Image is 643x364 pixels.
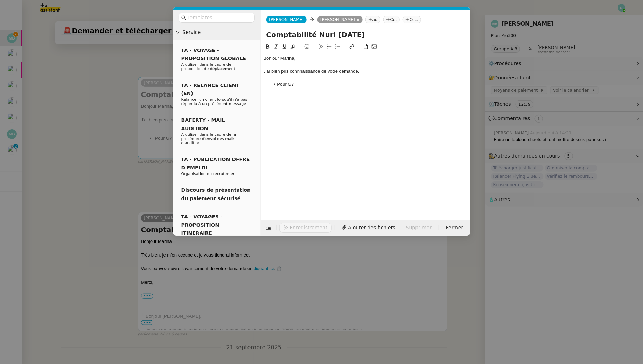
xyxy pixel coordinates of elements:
nz-tag: au [365,16,380,23]
nz-tag: Ccc: [403,16,421,23]
li: Pour G7 [270,81,468,87]
button: Fermer [442,223,467,233]
span: Relancer un client lorsqu'il n'a pas répondu à un précédent message [181,97,247,106]
div: Bonjour Marina, [264,55,468,62]
span: Service [183,28,258,36]
nz-tag: Cc: [383,16,400,23]
span: A utiliser dans le cadre de proposition de déplacement [181,62,235,71]
span: Ajouter des fichiers [348,224,396,232]
span: TA - RELANCE CLIENT (EN) [181,83,240,96]
div: Service [173,26,260,39]
button: Enregistrement [279,223,332,233]
span: TA - PUBLICATION OFFRE D'EMPLOI [181,156,250,170]
span: Organisation du recrutement [181,171,237,176]
button: Ajouter des fichiers [338,223,400,233]
div: J'ai bien pris connnaissance de votre demande. [264,68,468,75]
span: Discours de présentation du paiement sécurisé [181,187,251,201]
input: Templates [188,14,251,22]
nz-tag: [PERSON_NAME] [317,16,363,23]
span: [PERSON_NAME] [269,17,304,22]
input: Subject [266,29,465,40]
span: TA - VOYAGE - PROPOSITION GLOBALE [181,48,246,61]
span: A utiliser dans le cadre de la procédure d'envoi des mails d'audition [181,132,236,145]
span: BAFERTY - MAIL AUDITION [181,117,225,131]
button: Supprimer [402,223,436,233]
span: TA - VOYAGES - PROPOSITION ITINERAIRE [181,214,223,236]
span: Fermer [446,224,463,232]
